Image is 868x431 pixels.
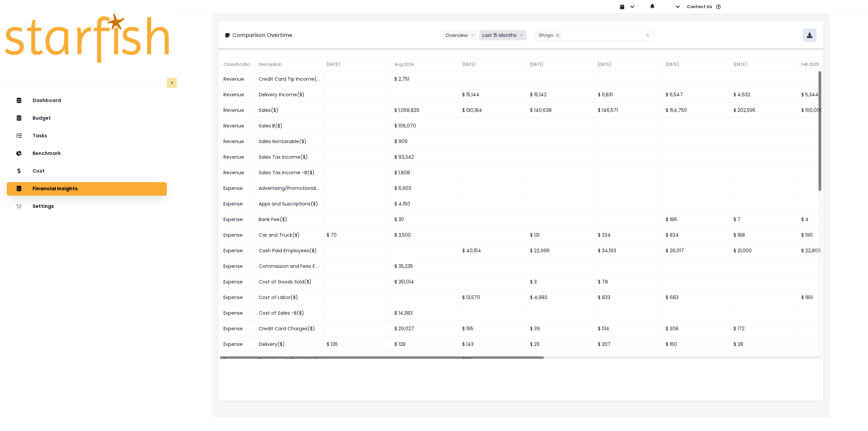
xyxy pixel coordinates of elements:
button: Settings [7,200,167,213]
div: Expense [220,212,255,227]
div: $ 100,000 [798,102,866,118]
p: Cost [33,168,45,174]
div: [DATE] [459,58,527,71]
div: $ 3,500 [391,227,459,243]
div: $ 4 [798,212,866,227]
div: [DATE] [730,58,798,71]
div: $ 6,903 [391,180,459,196]
div: Expense [220,305,255,321]
div: $ 26,017 [662,243,730,258]
div: $ 29,027 [391,321,459,336]
div: $ 833 [594,290,662,305]
div: Revenue [220,71,255,87]
div: Revenue [220,102,255,118]
div: Credit Card Tip Income($) [255,71,323,87]
button: Budget [7,112,167,125]
div: $ 15,142 [527,87,594,102]
div: Classification [220,58,255,71]
div: $ 34,193 [594,243,662,258]
div: Shogo [536,32,561,39]
div: Advertising/Promotional($) [255,180,323,196]
div: Sales Tax Income -B($) [255,165,323,180]
div: $ 834 [662,227,730,243]
div: $ 15,144 [459,87,527,102]
div: Sales B($) [255,118,323,134]
div: $ 128 [391,336,459,352]
div: $ 78 [594,274,662,290]
div: Feb 2025 [798,58,866,71]
div: $ 3 [527,274,594,290]
div: $ 93,342 [391,149,459,165]
div: [DATE] [594,58,662,71]
button: Dashboard [7,94,167,107]
div: $ 1,808 [391,165,459,180]
svg: close [646,33,650,37]
div: Delivery Income($) [255,87,323,102]
div: Expense [220,290,255,305]
p: Dashboard [33,98,61,103]
div: $ 6,547 [662,87,730,102]
div: Revenue [220,134,255,149]
div: Donations & Charitable($) [255,352,323,368]
div: $ 7 [730,212,798,227]
div: [DATE] [323,58,391,71]
div: Expense [220,258,255,274]
div: $ 351,014 [391,274,459,290]
div: Cash Paid Employees($) [255,243,323,258]
div: $ 160 [662,336,730,352]
button: Remove [554,32,561,39]
div: $ 189 [798,290,866,305]
div: $ 195 [459,321,527,336]
p: Tasks [33,133,47,139]
div: $ 39 [527,321,594,336]
div: Delivery($) [255,336,323,352]
div: $ 4,632 [730,87,798,102]
div: $ 70 [323,227,391,243]
div: $ 30 [391,212,459,227]
div: $ 28 [730,336,798,352]
div: $ 186 [662,212,730,227]
div: $ 22,996 [527,243,594,258]
div: $ 35,235 [391,258,459,274]
div: $ 146,571 [594,102,662,118]
div: Expense [220,336,255,352]
button: Overviewarrow down line [442,30,478,40]
div: [DATE] [527,58,594,71]
div: Revenue [220,149,255,165]
div: $ 207 [594,336,662,352]
button: Last 15 Monthsarrow down line [479,30,527,40]
span: Shogo [539,32,553,38]
p: Budget [33,115,51,121]
svg: close [556,33,560,37]
div: $ 11,831 [594,87,662,102]
div: Expense [220,227,255,243]
div: [DATE] [662,58,730,71]
div: $ 190 [798,227,866,243]
div: Bank Fee($) [255,212,323,227]
div: Expense [220,321,255,336]
div: Expense [220,352,255,368]
button: Tasks [7,129,167,143]
div: Revenue [220,165,255,180]
div: Sales($) [255,102,323,118]
div: Expense [220,180,255,196]
div: $ 188 [730,227,798,243]
div: $ 14,383 [391,305,459,321]
div: Description [255,58,323,71]
div: Commission and Fees Expenses($) [255,258,323,274]
div: $ 4,160 [391,196,459,212]
div: $ 130,184 [459,102,527,118]
p: Comparison Overtime [233,31,292,39]
div: $ 134 [594,321,662,336]
div: $ 202,595 [730,102,798,118]
div: Apps and Suscriptions($) [255,196,323,212]
div: Expense [220,274,255,290]
svg: arrow down line [471,32,474,39]
div: Cost of Labor($) [255,290,323,305]
div: $ 172 [730,321,798,336]
div: $ 2,751 [391,71,459,87]
div: $ 140,638 [527,102,594,118]
div: $ 154,750 [662,102,730,118]
div: Sales Tax Income($) [255,149,323,165]
div: Revenue [220,118,255,134]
